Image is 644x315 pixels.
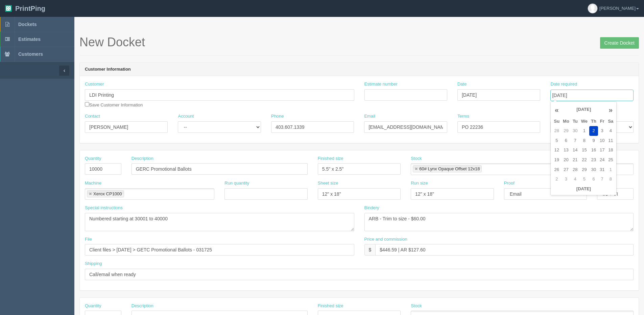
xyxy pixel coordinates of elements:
th: Sa [606,117,615,126]
label: Run size [411,180,428,187]
td: 9 [589,136,598,146]
th: Tu [571,117,579,126]
td: 13 [561,145,571,155]
td: 29 [561,126,571,136]
td: 23 [589,155,598,165]
td: 28 [552,126,561,136]
div: Xerox CP1000 [93,192,122,196]
td: 2 [589,126,598,136]
label: Description [132,155,153,162]
th: [DATE] [552,184,615,194]
th: Th [589,117,598,126]
td: 1 [579,126,589,136]
td: 14 [571,145,579,155]
label: Quantity [85,303,101,309]
td: 31 [598,165,606,175]
td: 30 [589,165,598,175]
label: Terms [457,113,469,120]
label: Sheet size [318,180,338,187]
td: 7 [571,136,579,146]
label: Stock [411,303,422,309]
td: 8 [606,174,615,184]
td: 6 [561,136,571,146]
th: Fr [598,117,606,126]
label: Stock [411,155,422,162]
input: Create Docket [600,37,639,49]
header: Customer Information [80,63,639,76]
td: 1 [606,165,615,175]
label: Description [132,303,153,309]
td: 11 [606,136,615,146]
div: $ [364,244,376,256]
td: 24 [598,155,606,165]
label: Run quantity [224,180,249,187]
td: 16 [589,145,598,155]
label: Shipping [85,261,102,267]
td: 20 [561,155,571,165]
label: Date required [550,81,577,88]
span: Dockets [18,22,37,27]
td: 22 [579,155,589,165]
label: Price and commission [364,236,407,243]
label: Machine [85,180,101,187]
label: Phone [271,113,284,120]
td: 12 [552,145,561,155]
label: File [85,236,92,243]
td: 19 [552,155,561,165]
td: 6 [589,174,598,184]
td: 5 [579,174,589,184]
label: Customer [85,81,104,88]
td: 4 [606,126,615,136]
label: Account [178,113,194,120]
img: avatar_default-7531ab5dedf162e01f1e0bb0964e6a185e93c5c22dfe317fb01d7f8cd2b1632c.jpg [588,4,597,13]
label: Special instructions [85,205,123,211]
label: Email [364,113,375,120]
td: 30 [571,126,579,136]
label: Quantity [85,155,101,162]
div: 60# Lynx Opaque Offset 12x18 [419,167,480,171]
th: » [606,103,615,117]
td: 18 [606,145,615,155]
div: Save Customer Information [85,81,354,108]
th: We [579,117,589,126]
td: 3 [561,174,571,184]
td: 25 [606,155,615,165]
td: 4 [571,174,579,184]
td: 3 [598,126,606,136]
th: « [552,103,561,117]
img: logo-3e63b451c926e2ac314895c53de4908e5d424f24456219fb08d385ab2e579770.png [5,5,12,12]
label: Finished size [318,303,343,309]
span: Customers [18,51,43,57]
td: 10 [598,136,606,146]
th: Su [552,117,561,126]
label: Proof [504,180,515,187]
th: Mo [561,117,571,126]
label: Contact [85,113,100,120]
td: 8 [579,136,589,146]
td: 2 [552,174,561,184]
label: Finished size [318,155,343,162]
td: 28 [571,165,579,175]
span: Estimates [18,37,41,42]
td: 5 [552,136,561,146]
th: [DATE] [561,103,606,117]
td: 7 [598,174,606,184]
td: 21 [571,155,579,165]
input: Enter customer name [85,89,354,101]
h1: New Docket [79,35,639,49]
td: 29 [579,165,589,175]
td: 17 [598,145,606,155]
label: Estimate number [364,81,398,88]
td: 26 [552,165,561,175]
label: Bindery [364,205,379,211]
textarea: ARB - Trim to size - $60.00 [364,213,634,231]
td: 15 [579,145,589,155]
label: Date [457,81,467,88]
textarea: Numbered starting at 30001 to 40000 [85,213,354,231]
td: 27 [561,165,571,175]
